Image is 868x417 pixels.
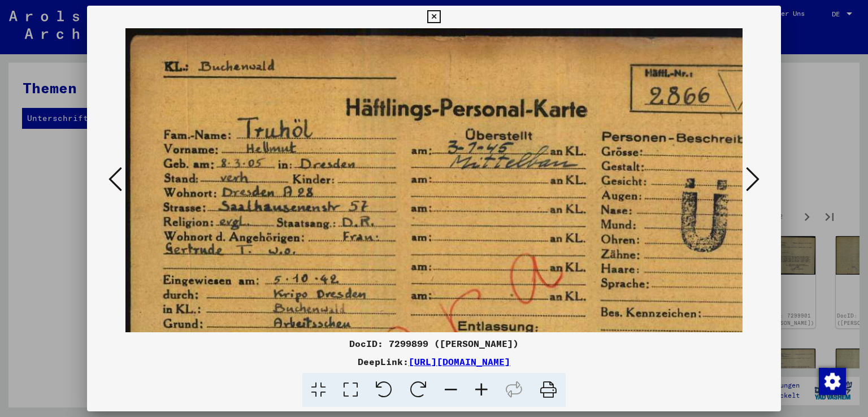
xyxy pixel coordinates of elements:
[349,338,519,349] font: DocID: 7299899 ([PERSON_NAME])
[358,356,409,367] font: DeepLink:
[819,368,846,395] img: Zustimmung ändern
[818,367,845,394] div: Zustimmung ändern
[409,356,510,367] a: [URL][DOMAIN_NAME]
